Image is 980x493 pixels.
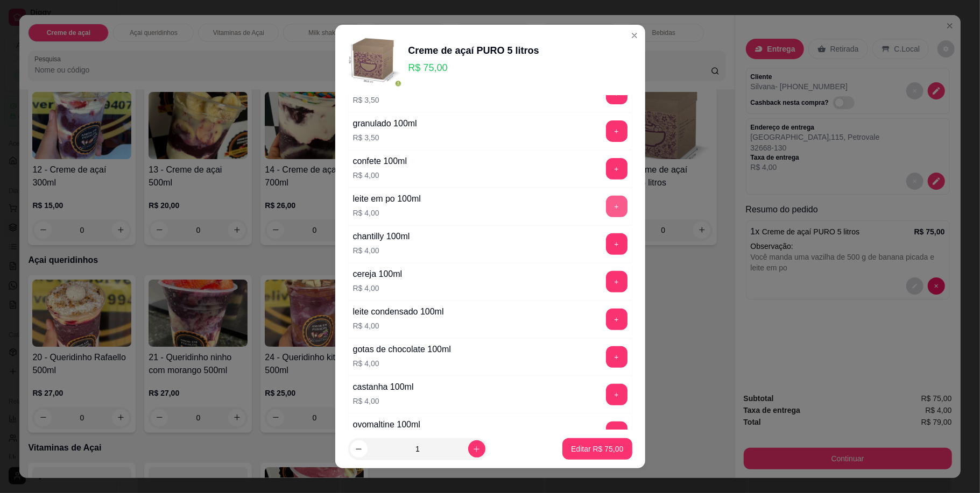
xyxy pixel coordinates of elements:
p: R$ 4,00 [353,245,410,256]
div: leite em po 100ml [353,192,421,205]
p: R$ 4,00 [353,320,444,331]
p: R$ 4,00 [353,170,407,181]
button: add [606,309,628,330]
button: Editar R$ 75,00 [562,438,632,460]
p: R$ 4,00 [353,208,421,218]
div: granulado 100ml [353,117,417,130]
div: Creme de açaí PURO 5 litros [408,43,539,58]
p: R$ 4,00 [353,283,403,294]
div: castanha 100ml [353,381,414,394]
p: R$ 75,00 [408,60,539,75]
button: Close [626,27,643,44]
button: increase-product-quantity [468,440,485,458]
button: add [606,196,628,217]
p: R$ 4,00 [353,358,451,369]
button: add [606,120,628,142]
p: R$ 3,50 [353,132,417,143]
p: Editar R$ 75,00 [571,444,623,454]
div: cereja 100ml [353,268,403,281]
p: R$ 4,00 [353,396,414,406]
button: add [606,384,628,405]
div: gotas de chocolate 100ml [353,343,451,356]
button: add [606,346,628,368]
p: R$ 3,50 [353,95,424,105]
button: add [606,421,628,443]
div: ovomaltine 100ml [353,418,420,431]
div: leite condensado 100ml [353,305,444,318]
button: add [606,233,628,255]
div: confete 100ml [353,155,407,168]
img: product-image [348,33,402,87]
button: add [606,271,628,292]
button: decrease-product-quantity [350,440,368,458]
button: add [606,158,628,180]
div: chantilly 100ml [353,230,410,243]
